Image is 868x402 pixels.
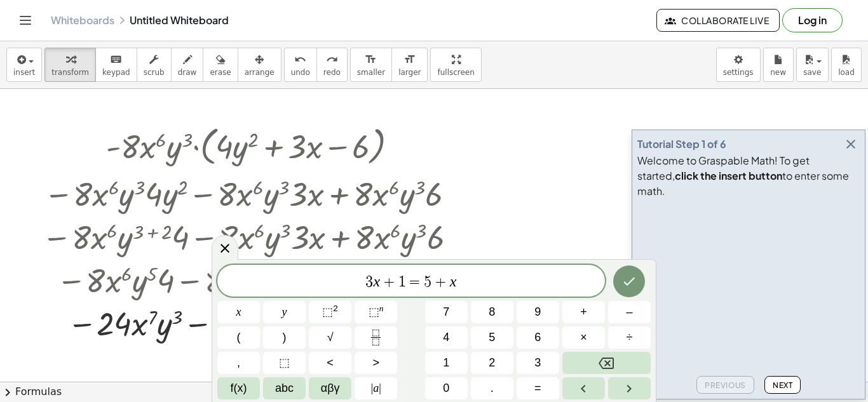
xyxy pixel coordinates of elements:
[489,304,495,321] span: 8
[51,14,114,27] a: Whiteboards
[231,380,247,397] span: f(x)
[236,304,241,321] span: x
[437,68,474,77] span: fullscreen
[144,68,165,77] span: scrub
[237,329,241,346] span: (
[489,329,495,346] span: 5
[263,377,306,399] button: Alphabet
[517,352,559,374] button: 3
[425,352,468,374] button: 1
[450,273,457,290] var: x
[110,52,122,67] i: keyboard
[284,48,317,82] button: undoundo
[471,326,513,349] button: 5
[309,301,351,323] button: Squared
[380,274,398,290] span: +
[6,48,42,82] button: insert
[782,8,843,32] button: Log in
[443,354,449,372] span: 1
[245,68,275,77] span: arrange
[263,326,306,349] button: )
[637,137,726,152] div: Tutorial Step 1 of 6
[608,326,651,349] button: Divide
[534,329,541,346] span: 6
[178,68,197,77] span: draw
[355,326,397,349] button: Fraction
[425,301,468,323] button: 7
[534,304,541,321] span: 9
[263,352,306,374] button: Placeholder
[263,301,306,323] button: y
[44,48,96,82] button: transform
[443,304,449,321] span: 7
[237,354,240,372] span: ,
[803,68,821,77] span: save
[838,68,855,77] span: load
[309,352,351,374] button: Less than
[831,48,862,82] button: load
[443,329,449,346] span: 4
[627,329,633,346] span: ÷
[294,52,306,67] i: undo
[398,274,406,290] span: 1
[425,326,468,349] button: 4
[326,52,338,67] i: redo
[217,326,260,349] button: (
[13,68,35,77] span: insert
[608,301,651,323] button: Minus
[770,68,786,77] span: new
[716,48,761,82] button: settings
[763,48,794,82] button: new
[626,304,632,321] span: –
[562,377,605,399] button: Left arrow
[309,326,351,349] button: Square root
[534,380,541,397] span: =
[517,377,559,399] button: Equals
[637,153,860,199] div: Welcome to Graspable Math! To get started, to enter some math.
[471,301,513,323] button: 8
[613,265,645,297] button: Done
[403,52,416,67] i: format_size
[431,274,450,290] span: +
[327,329,334,346] span: √
[796,48,829,82] button: save
[656,9,780,32] button: Collaborate Live
[95,48,137,82] button: keyboardkeypad
[489,354,495,372] span: 2
[333,304,338,313] sup: 2
[562,352,651,374] button: Backspace
[764,376,801,394] button: Next
[316,48,348,82] button: redoredo
[15,10,36,30] button: Toggle navigation
[238,48,281,82] button: arrange
[371,380,381,397] span: a
[443,380,449,397] span: 0
[391,48,428,82] button: format_sizelarger
[379,304,384,313] sup: n
[355,352,397,374] button: Greater than
[355,301,397,323] button: Superscript
[773,380,792,390] span: Next
[369,305,379,318] span: ⬚
[562,301,605,323] button: Plus
[365,52,377,67] i: format_size
[203,48,238,82] button: erase
[282,304,287,321] span: y
[562,326,605,349] button: Times
[51,68,89,77] span: transform
[379,382,381,394] span: |
[471,352,513,374] button: 2
[171,48,204,82] button: draw
[517,326,559,349] button: 6
[723,68,754,77] span: settings
[321,380,340,397] span: αβγ
[279,354,290,372] span: ⬚
[137,48,172,82] button: scrub
[283,329,287,346] span: )
[323,68,341,77] span: redo
[309,377,351,399] button: Greek alphabet
[371,382,374,394] span: |
[608,377,651,399] button: Right arrow
[406,274,424,290] span: =
[430,48,481,82] button: fullscreen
